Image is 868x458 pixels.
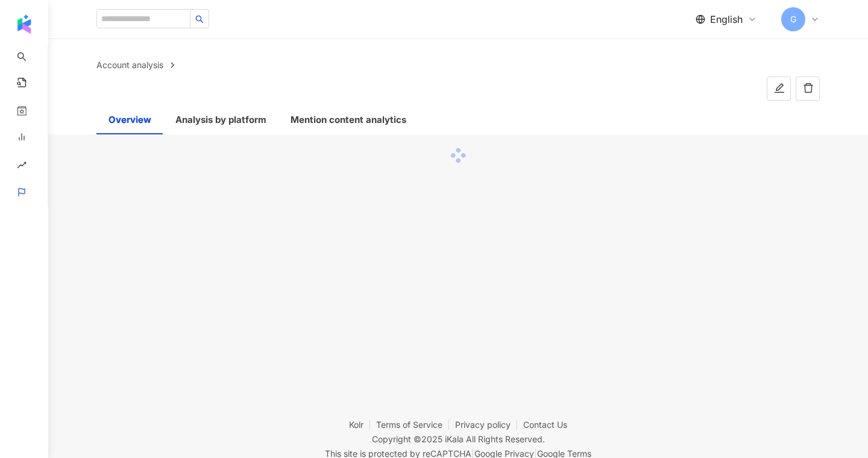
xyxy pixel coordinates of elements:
span: G [790,13,796,26]
a: Privacy policy [455,419,523,430]
span: edit [774,83,785,93]
span: English [710,13,743,26]
img: logo icon [14,14,34,34]
a: search [17,43,60,72]
div: Analysis by platform [175,113,266,127]
div: Copyright © 2025 All Rights Reserved. [372,434,545,444]
span: rise [17,153,27,180]
span: search [195,15,204,24]
div: Mention content analytics [291,113,406,127]
a: Contact Us [523,419,567,430]
div: Overview [108,113,151,127]
a: Terms of Service [376,419,455,430]
a: Account analysis [94,58,166,72]
a: iKala [445,434,464,444]
span: delete [803,83,814,93]
a: Kolr [349,419,376,430]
